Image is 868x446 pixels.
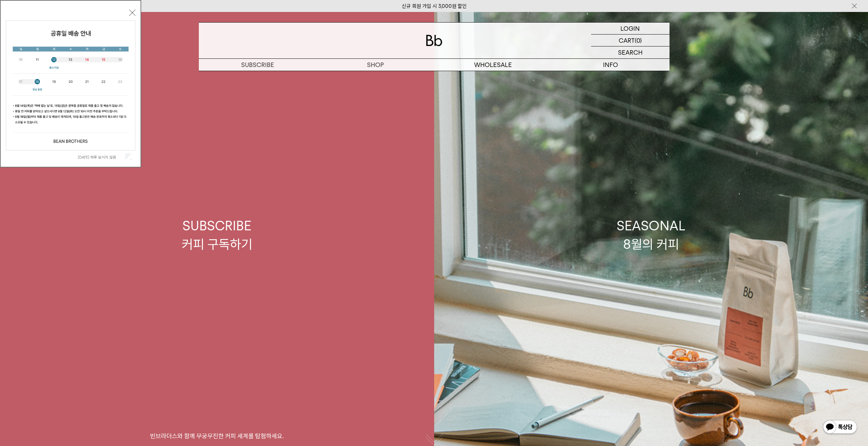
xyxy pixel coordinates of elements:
button: 닫기 [129,10,135,16]
a: SHOP [317,59,434,71]
img: 로고 [426,35,442,46]
div: SEASONAL 8월의 커피 [617,217,686,253]
p: CART [619,35,635,46]
img: cb63d4bbb2e6550c365f227fdc69b27f_113810.jpg [6,21,135,150]
p: (0) [635,35,642,46]
p: LOGIN [620,23,640,34]
p: WHOLESALE [434,59,552,71]
a: CART (0) [591,35,670,46]
a: 신규 회원 가입 시 3,000원 할인 [402,3,467,9]
p: SEARCH [618,46,643,58]
a: LOGIN [591,23,670,35]
div: SUBSCRIBE 커피 구독하기 [182,217,252,253]
a: SUBSCRIBE [199,59,317,71]
label: [DATE] 하루 보이지 않음 [78,155,124,160]
img: 카카오톡 채널 1:1 채팅 버튼 [822,419,858,436]
p: INFO [552,59,670,71]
